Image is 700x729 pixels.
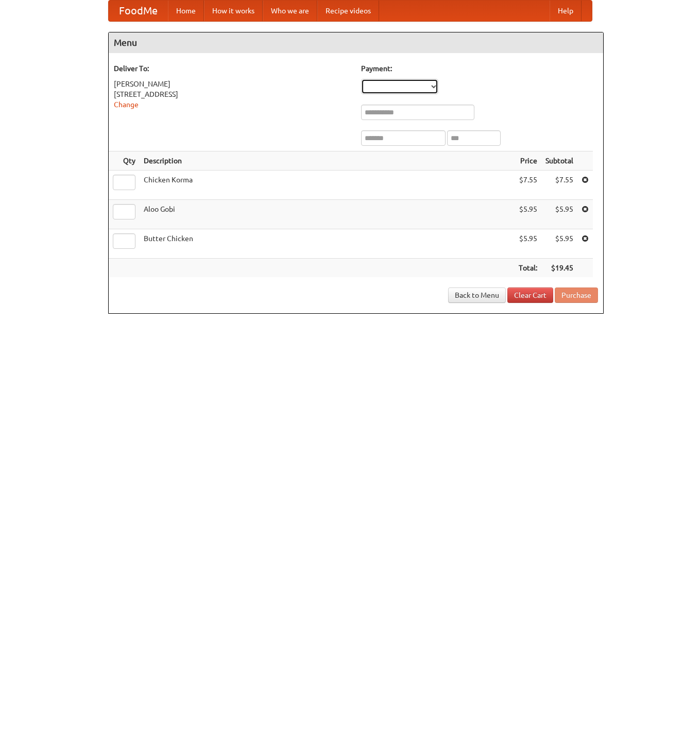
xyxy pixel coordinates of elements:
a: Help [550,1,582,21]
h4: Menu [109,32,603,53]
th: Total: [515,259,541,278]
th: Subtotal [541,151,577,171]
a: How it works [204,1,263,21]
th: Qty [109,151,140,171]
div: [STREET_ADDRESS] [114,89,351,99]
td: $5.95 [515,200,541,229]
td: $7.55 [515,171,541,200]
td: Aloo Gobi [140,200,515,229]
td: $5.95 [515,229,541,259]
a: FoodMe [109,1,168,21]
th: Price [515,151,541,171]
a: Recipe videos [317,1,379,21]
td: Chicken Korma [140,171,515,200]
td: $5.95 [541,229,577,259]
a: Back to Menu [448,287,506,303]
a: Change [114,100,139,109]
h5: Deliver To: [114,63,351,74]
a: Clear Cart [507,287,553,303]
td: Butter Chicken [140,229,515,259]
td: $7.55 [541,171,577,200]
a: Home [168,1,204,21]
h5: Payment: [361,63,598,74]
td: $5.95 [541,200,577,229]
button: Purchase [555,287,598,303]
a: Who we are [263,1,317,21]
th: $19.45 [541,259,577,278]
th: Description [140,151,515,171]
div: [PERSON_NAME] [114,79,351,89]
